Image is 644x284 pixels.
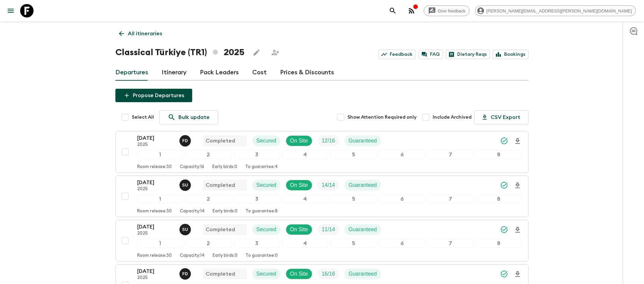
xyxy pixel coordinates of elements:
[180,164,204,170] p: Capacity: 16
[483,8,636,13] span: [PERSON_NAME][EMAIL_ADDRESS][PERSON_NAME][DOMAIN_NAME]
[137,178,174,187] p: [DATE]
[475,5,636,16] div: [PERSON_NAME][EMAIL_ADDRESS][PERSON_NAME][DOMAIN_NAME]
[322,181,335,189] p: 14 / 14
[115,65,148,81] a: Departures
[282,150,328,159] div: 4
[290,181,308,189] p: On Site
[256,181,276,189] p: Secured
[180,209,205,214] p: Capacity: 14
[234,239,280,248] div: 3
[252,224,280,235] div: Secured
[206,137,235,145] p: Completed
[252,269,280,279] div: Secured
[137,142,174,148] p: 2025
[434,8,469,13] span: Give feedback
[347,114,417,121] span: Show Attention Required only
[290,270,308,278] p: On Site
[476,195,522,203] div: 8
[514,181,522,190] svg: Download Onboarding
[200,65,239,81] a: Pack Leaders
[348,181,377,189] p: Guaranteed
[115,220,529,261] button: [DATE]2025Sefa UzCompletedSecuredOn SiteTrip FillGuaranteed12345678Room release:30Capacity:14Earl...
[132,114,154,121] span: Select All
[500,226,508,234] svg: Synced Successfully
[379,195,425,203] div: 6
[514,137,522,145] svg: Download Onboarding
[379,239,425,248] div: 6
[286,224,312,235] div: On Site
[137,231,174,236] p: 2025
[428,150,473,159] div: 7
[282,195,328,203] div: 4
[246,209,278,214] p: To guarantee: 8
[245,164,278,170] p: To guarantee: 4
[318,224,339,235] div: Trip Fill
[386,4,399,17] button: search adventures
[282,239,328,248] div: 4
[137,223,174,231] p: [DATE]
[500,137,508,145] svg: Synced Successfully
[286,180,312,191] div: On Site
[428,195,473,203] div: 7
[322,226,335,234] p: 11 / 14
[234,195,280,203] div: 3
[252,135,280,146] div: Secured
[331,195,376,203] div: 5
[286,135,312,146] div: On Site
[179,226,192,231] span: Sefa Uz
[500,270,508,278] svg: Synced Successfully
[159,110,218,124] a: Bulk update
[179,137,192,143] span: Fatih Develi
[318,180,339,191] div: Trip Fill
[137,275,174,281] p: 2025
[286,269,312,279] div: On Site
[322,137,335,145] p: 12 / 16
[185,239,231,248] div: 2
[206,181,235,189] p: Completed
[185,195,231,203] div: 2
[137,164,172,170] p: Room release: 30
[269,46,282,59] span: Share this itinerary
[115,46,245,59] h1: Classical Türkiye (TR1) 2025
[137,253,172,258] p: Room release: 30
[115,175,529,217] button: [DATE]2025Sefa UzCompletedSecuredOn SiteTrip FillGuaranteed12345678Room release:30Capacity:14Earl...
[212,164,237,170] p: Early birds: 0
[250,46,263,59] button: Edit this itinerary
[115,131,529,173] button: [DATE]2025Fatih DeveliCompletedSecuredOn SiteTrip FillGuaranteed12345678Room release:30Capacity:1...
[252,180,280,191] div: Secured
[379,150,425,159] div: 6
[185,150,231,159] div: 2
[280,65,334,81] a: Prices & Discounts
[476,239,522,248] div: 8
[331,239,376,248] div: 5
[180,253,205,258] p: Capacity: 14
[137,209,172,214] p: Room release: 30
[419,50,443,59] a: FAQ
[348,137,377,145] p: Guaranteed
[137,187,174,192] p: 2025
[322,270,335,278] p: 16 / 16
[331,150,376,159] div: 5
[318,135,339,146] div: Trip Fill
[115,89,192,102] button: Propose Departures
[256,226,276,234] p: Secured
[474,110,529,124] button: CSV Export
[493,50,529,59] a: Bookings
[500,181,508,189] svg: Synced Successfully
[137,134,174,142] p: [DATE]
[206,270,235,278] p: Completed
[256,137,276,145] p: Secured
[128,30,162,38] p: All itineraries
[137,195,183,203] div: 1
[514,226,522,234] svg: Download Onboarding
[137,150,183,159] div: 1
[348,270,377,278] p: Guaranteed
[213,253,237,258] p: Early birds: 0
[433,114,472,121] span: Include Archived
[137,239,183,248] div: 1
[179,270,192,276] span: Fatih Develi
[424,5,470,16] a: Give feedback
[162,65,186,81] a: Itinerary
[290,137,308,145] p: On Site
[213,209,237,214] p: Early birds: 0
